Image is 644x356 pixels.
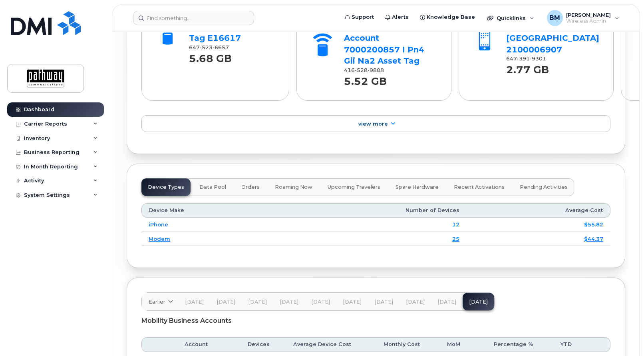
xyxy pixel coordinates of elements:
span: Support [352,13,374,21]
th: MoM [440,337,486,352]
a: $44.37 [584,236,603,242]
th: Percentage % [487,337,554,352]
span: [DATE] [311,299,330,305]
span: 523 [200,44,213,50]
a: Support [339,9,380,25]
th: Average Device Cost [286,337,377,352]
div: Mobility Business Accounts [141,311,610,331]
th: Devices [241,337,286,352]
span: View More [358,121,388,127]
span: [DATE] [217,299,235,305]
span: 6657 [213,44,229,50]
a: Extendicare [GEOGRAPHIC_DATA] Account 7000200857 I Pn4 Gii Na2 Asset Tag [344,10,437,66]
span: [DATE] [280,299,298,305]
a: Knowledge Base [414,9,481,25]
span: 9301 [530,56,546,62]
input: Find something... [133,11,254,25]
span: [DATE] [437,299,456,305]
strong: 2.77 GB [506,59,549,76]
span: [DATE] [248,299,267,305]
th: Average Cost [467,203,610,218]
span: 391 [517,56,530,62]
strong: 5.68 GB [189,48,232,64]
span: BM [549,13,560,23]
th: YTD [553,337,610,352]
strong: 5.52 GB [344,71,387,87]
div: Quicklinks [481,10,540,26]
span: Data Pool [199,184,226,190]
a: iPhone [149,221,168,228]
th: Monthly Cost [376,337,440,352]
a: Modem [149,236,170,242]
a: View More [141,115,610,132]
a: Earlier [142,293,179,310]
span: 9808 [368,67,384,73]
th: Device Make [141,203,279,218]
span: Roaming Now [275,184,312,190]
span: [DATE] [343,299,362,305]
a: Alerts [380,9,414,25]
span: Quicklinks [497,15,526,21]
span: 647 [189,44,229,50]
span: Knowledge Base [427,13,475,21]
a: $55.82 [584,221,603,228]
span: Wireless Admin [566,18,611,24]
a: 25 [452,236,459,242]
span: Upcoming Travelers [328,184,380,190]
span: Orders [241,184,260,190]
span: [DATE] [374,299,393,305]
div: Barbara Muzika [541,10,625,26]
span: 528 [355,67,368,73]
span: Earlier [149,298,165,306]
a: 12 [452,221,459,228]
span: Pending Activities [520,184,568,190]
th: Account [177,337,241,352]
a: Dyson [GEOGRAPHIC_DATA] [GEOGRAPHIC_DATA] 2100006907 [506,10,599,54]
th: Number of Devices [279,203,467,218]
span: Spare Hardware [396,184,439,190]
span: Alerts [392,13,409,21]
span: [DATE] [406,299,425,305]
span: 416 [344,67,384,73]
span: [PERSON_NAME] [566,12,611,18]
span: [DATE] [185,299,204,305]
span: 647 [506,56,546,62]
span: Recent Activations [454,184,505,190]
